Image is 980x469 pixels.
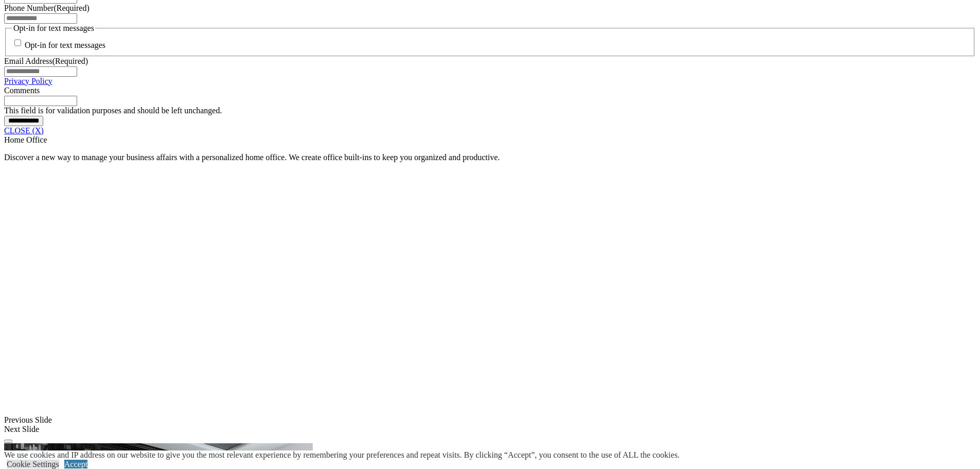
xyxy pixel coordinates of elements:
a: Accept [64,460,87,468]
span: (Required) [54,4,89,12]
label: Opt-in for text messages [25,41,105,50]
span: Home Office [4,135,47,144]
div: Next Slide [4,425,976,434]
p: Discover a new way to manage your business affairs with a personalized home office. We create off... [4,153,976,162]
span: (Required) [52,57,88,65]
div: We use cookies and IP address on our website to give you the most relevant experience by remember... [4,450,680,460]
legend: Opt-in for text messages [12,24,95,33]
a: CLOSE (X) [4,126,44,135]
label: Email Address [4,57,88,65]
div: This field is for validation purposes and should be left unchanged. [4,106,976,115]
div: Previous Slide [4,415,976,425]
label: Phone Number [4,4,90,12]
a: Cookie Settings [7,460,59,468]
button: Click here to pause slide show [4,440,12,443]
a: Privacy Policy [4,77,52,85]
label: Comments [4,86,40,95]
